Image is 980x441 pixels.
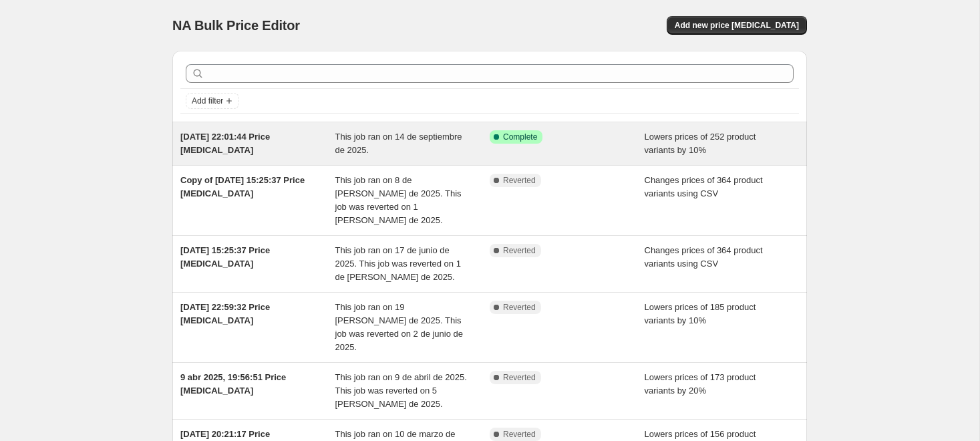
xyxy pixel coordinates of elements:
[192,96,223,106] span: Add filter
[335,302,464,352] span: This job ran on 19 [PERSON_NAME] de 2025. This job was reverted on 2 de junio de 2025.
[503,302,536,313] span: Reverted
[503,372,536,383] span: Reverted
[335,175,462,225] span: This job ran on 8 de [PERSON_NAME] de 2025. This job was reverted on 1 [PERSON_NAME] de 2025.
[645,302,756,325] span: Lowers prices of 185 product variants by 10%
[675,20,799,31] span: Add new price [MEDICAL_DATA]
[180,175,305,198] span: Copy of [DATE] 15:25:37 Price [MEDICAL_DATA]
[503,429,536,440] span: Reverted
[645,245,763,269] span: Changes prices of 364 product variants using CSV
[645,132,756,155] span: Lowers prices of 252 product variants by 10%
[335,245,461,282] span: This job ran on 17 de junio de 2025. This job was reverted on 1 de [PERSON_NAME] de 2025.
[180,302,270,325] span: [DATE] 22:59:32 Price [MEDICAL_DATA]
[645,175,763,198] span: Changes prices of 364 product variants using CSV
[503,132,537,142] span: Complete
[180,245,270,269] span: [DATE] 15:25:37 Price [MEDICAL_DATA]
[180,372,286,396] span: 9 abr 2025, 19:56:51 Price [MEDICAL_DATA]
[335,372,467,409] span: This job ran on 9 de abril de 2025. This job was reverted on 5 [PERSON_NAME] de 2025.
[172,18,300,33] span: NA Bulk Price Editor
[667,16,807,35] button: Add new price [MEDICAL_DATA]
[180,132,270,155] span: [DATE] 22:01:44 Price [MEDICAL_DATA]
[186,93,239,109] button: Add filter
[503,175,536,186] span: Reverted
[645,372,756,396] span: Lowers prices of 173 product variants by 20%
[335,132,462,155] span: This job ran on 14 de septiembre de 2025.
[503,245,536,256] span: Reverted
